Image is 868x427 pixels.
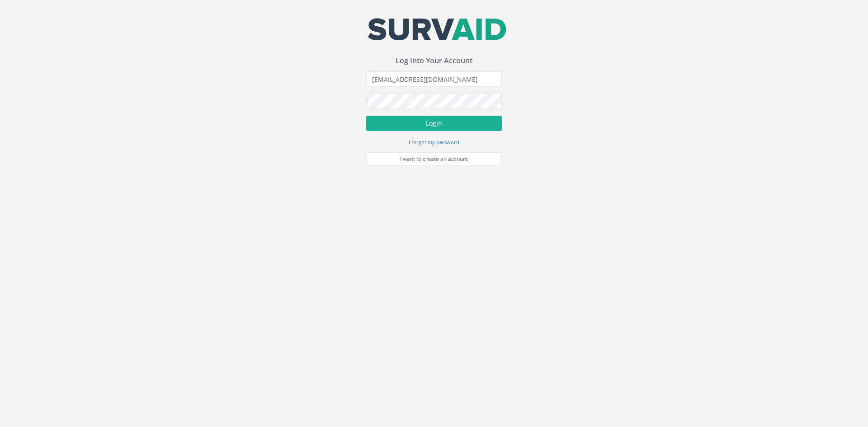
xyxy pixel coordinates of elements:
h3: Log Into Your Account [366,57,502,65]
a: I want to create an account [366,152,502,166]
input: Email [366,71,502,87]
button: Login [366,116,502,131]
small: I forgot my password [409,139,459,145]
a: I forgot my password [409,138,459,146]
